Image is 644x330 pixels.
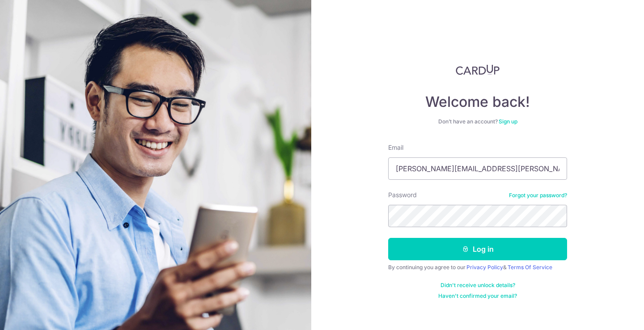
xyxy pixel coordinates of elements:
[388,190,417,199] label: Password
[508,264,552,271] a: Terms Of Service
[388,143,403,152] label: Email
[388,238,567,260] button: Log in
[388,264,567,271] div: By continuing you agree to our &
[388,93,567,111] h4: Welcome back!
[456,64,500,75] img: CardUp Logo
[441,282,515,289] a: Didn't receive unlock details?
[499,118,517,125] a: Sign up
[509,192,567,199] a: Forgot your password?
[466,264,503,271] a: Privacy Policy
[388,118,567,125] div: Don’t have an account?
[438,292,517,300] a: Haven't confirmed your email?
[388,157,567,180] input: Enter your Email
